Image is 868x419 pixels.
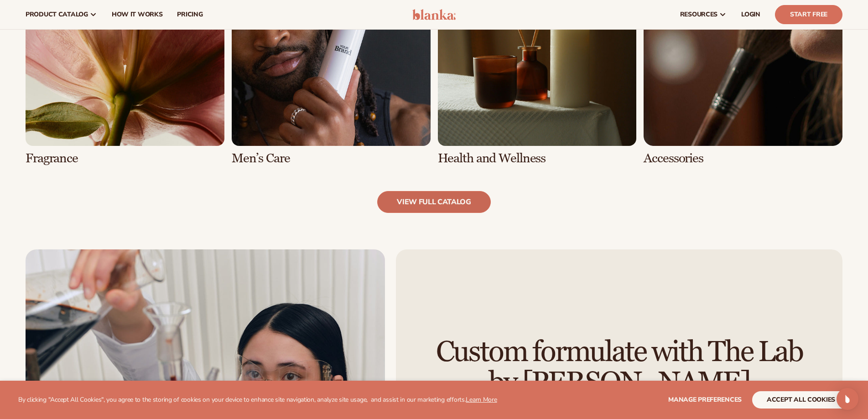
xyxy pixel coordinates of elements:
[177,11,203,18] span: pricing
[668,395,742,404] span: Manage preferences
[412,9,456,20] img: logo
[680,11,717,18] span: resources
[421,337,817,398] h2: Custom formulate with The Lab by [PERSON_NAME]
[741,11,760,18] span: LOGIN
[466,395,497,404] a: Learn More
[752,391,850,409] button: accept all cookies
[837,388,858,410] div: Open Intercom Messenger
[18,396,497,404] p: By clicking "Accept All Cookies", you agree to the storing of cookies on your device to enhance s...
[775,5,842,24] a: Start Free
[377,191,491,213] a: view full catalog
[26,11,88,18] span: product catalog
[668,391,742,409] button: Manage preferences
[112,11,163,18] span: How It Works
